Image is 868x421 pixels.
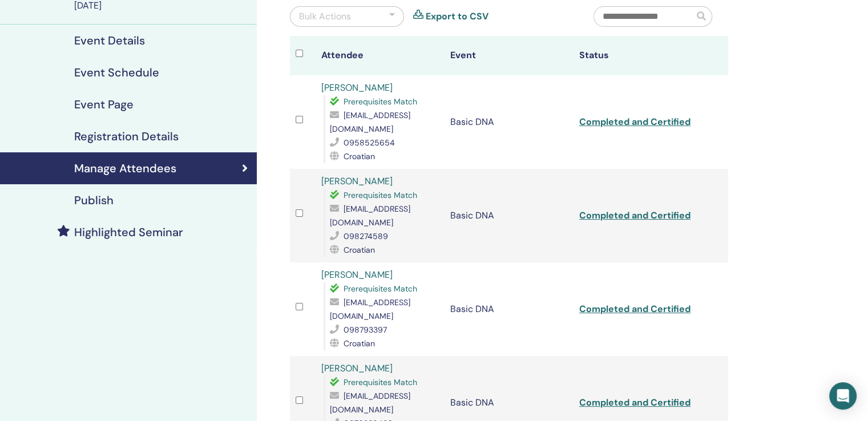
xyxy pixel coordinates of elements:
a: Completed and Certified [579,116,691,128]
a: [PERSON_NAME] [321,175,393,187]
th: Event [445,36,574,75]
span: [EMAIL_ADDRESS][DOMAIN_NAME] [330,110,410,134]
h4: Publish [74,193,114,207]
a: Export to CSV [426,10,488,23]
a: [PERSON_NAME] [321,82,393,94]
td: Basic DNA [445,169,574,262]
h4: Event Page [74,98,134,111]
a: [PERSON_NAME] [321,362,393,374]
span: 098793397 [344,325,387,335]
span: Prerequisites Match [344,96,417,107]
div: Open Intercom Messenger [829,382,857,410]
a: [PERSON_NAME] [321,269,393,281]
div: Bulk Actions [299,10,351,23]
span: 098274589 [344,231,388,241]
h4: Registration Details [74,129,179,143]
a: Completed and Certified [579,209,691,221]
th: Attendee [316,36,445,75]
th: Status [574,36,703,75]
span: [EMAIL_ADDRESS][DOMAIN_NAME] [330,391,410,415]
span: [EMAIL_ADDRESS][DOMAIN_NAME] [330,204,410,228]
span: Croatian [344,245,375,255]
span: [EMAIL_ADDRESS][DOMAIN_NAME] [330,297,410,321]
span: Prerequisites Match [344,284,417,294]
h4: Manage Attendees [74,161,176,175]
span: Prerequisites Match [344,377,417,387]
td: Basic DNA [445,75,574,169]
h4: Event Details [74,34,145,47]
span: Croatian [344,338,375,349]
span: Croatian [344,151,375,161]
a: Completed and Certified [579,303,691,315]
h4: Event Schedule [74,66,159,79]
td: Basic DNA [445,262,574,356]
span: 0958525654 [344,137,395,148]
h4: Highlighted Seminar [74,225,183,239]
span: Prerequisites Match [344,190,417,200]
a: Completed and Certified [579,396,691,408]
